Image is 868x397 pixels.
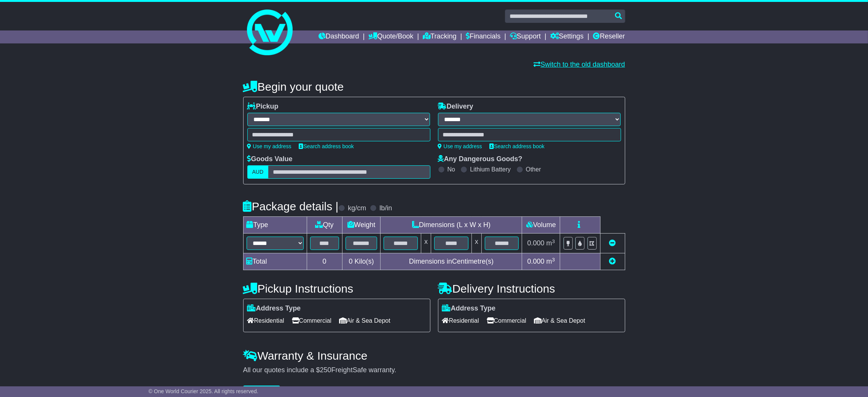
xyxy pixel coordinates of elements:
h4: Begin your quote [243,80,625,93]
h4: Delivery Instructions [438,282,625,295]
td: Kilo(s) [342,253,381,270]
span: Air & Sea Depot [534,315,585,327]
td: Type [243,217,307,234]
td: Total [243,253,307,270]
a: Tracking [423,30,456,43]
sup: 3 [552,257,555,263]
div: All our quotes include a $ FreightSafe warranty. [243,366,625,375]
a: Search address book [490,143,545,149]
a: Settings [550,30,584,43]
span: Commercial [487,315,526,327]
h4: Pickup Instructions [243,282,430,295]
span: Air & Sea Depot [339,315,390,327]
label: No [448,166,455,173]
label: Address Type [247,304,301,313]
span: 250 [320,366,331,374]
span: m [546,239,555,247]
label: Address Type [442,304,496,313]
a: Use my address [438,143,482,149]
span: 0 [349,258,352,265]
td: Weight [342,217,381,234]
label: Pickup [247,102,279,111]
td: Dimensions (L x W x H) [381,217,522,234]
a: Remove this item [609,239,616,247]
span: 0.000 [527,239,545,247]
span: Commercial [292,315,331,327]
span: m [546,258,555,265]
a: Reseller [593,30,625,43]
h4: Package details | [243,200,339,213]
td: 0 [307,253,342,270]
a: Financials [466,30,500,43]
a: Use my address [247,143,291,149]
sup: 3 [552,239,555,244]
h4: Warranty & Insurance [243,349,625,362]
label: kg/cm [348,204,366,213]
label: lb/in [379,204,392,213]
td: Dimensions in Centimetre(s) [381,253,522,270]
td: x [421,234,431,253]
label: Goods Value [247,155,293,163]
a: Search address book [299,143,354,149]
label: Any Dangerous Goods? [438,155,522,163]
label: Delivery [438,102,473,111]
td: Volume [522,217,560,234]
label: Other [526,166,541,173]
span: © One World Courier 2025. All rights reserved. [148,388,258,394]
span: Residential [442,315,479,327]
label: Lithium Battery [470,166,511,173]
td: x [471,234,481,253]
label: AUD [247,165,269,179]
a: Support [510,30,541,43]
a: Add new item [609,258,616,265]
a: Quote/Book [368,30,413,43]
a: Dashboard [319,30,359,43]
span: 0.000 [527,258,545,265]
span: Residential [247,315,284,327]
a: Switch to the old dashboard [534,61,625,68]
td: Qty [307,217,342,234]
